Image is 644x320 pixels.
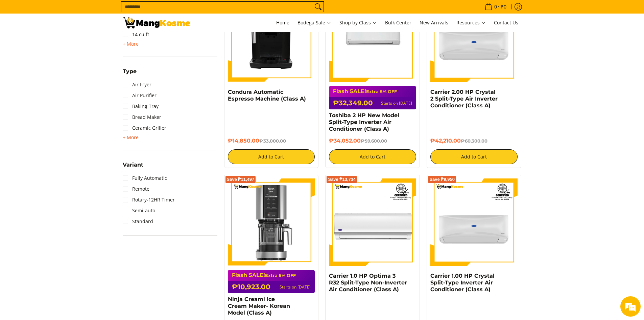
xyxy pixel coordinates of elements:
[228,178,315,266] img: ninja-creami-ice-cream-maker-gray-korean-model-full-view-mang-kosme
[14,85,118,154] span: We are offline. Please leave us a message.
[416,14,452,32] a: New Arrivals
[429,177,455,182] span: Save ₱9,950
[329,178,416,266] img: Carrier 1.0 HP Optima 3 R32 Split-Type Non-Inverter Air Conditioner (Class A)
[123,194,175,205] a: Rotary-12HR Timer
[123,41,139,47] span: + More
[294,14,335,32] a: Bodega Sale
[313,2,324,12] button: Search
[336,14,380,32] a: Shop by Class
[228,89,306,102] a: Condura Automatic Espresso Machine (Class A)
[123,112,161,123] a: Bread Maker
[3,185,129,209] textarea: Type your message and click 'Submit'
[430,178,518,266] img: Carrier 1.00 HP Crystal Split-Type Inverter Air Conditioner (Class A)
[276,19,289,26] span: Home
[430,89,498,109] a: Carrier 2.00 HP Crystal 2 Split-Type Air Inverter Conditioner (Class A)
[339,19,377,27] span: Shop by Class
[123,216,153,227] a: Standard
[123,162,143,168] span: Variant
[329,273,407,293] a: Carrier 1.0 HP Optima 3 R32 Split-Type Non-Inverter Air Conditioner (Class A)
[430,149,518,164] button: Add to Cart
[123,69,137,79] summary: Open
[123,133,139,142] summary: Open
[228,296,290,316] a: Ninja Creami Ice Cream Maker- Korean Model (Class A)
[385,19,411,26] span: Bulk Center
[430,137,518,144] h6: ₱42,210.00
[123,79,151,90] a: Air Fryer
[500,4,507,9] span: ₱0
[123,173,167,184] a: Fully Automatic
[228,137,315,144] h6: ₱14,850.00
[259,138,286,144] del: ₱33,000.00
[197,14,522,32] nav: Main Menu
[328,177,356,182] span: Save ₱13,734
[123,184,149,194] a: Remote
[361,138,387,144] del: ₱59,600.00
[228,149,315,164] button: Add to Cart
[329,149,416,164] button: Add to Cart
[297,19,331,27] span: Bodega Sale
[123,40,139,48] summary: Open
[111,3,127,20] div: Minimize live chat window
[483,3,508,10] span: •
[329,137,416,144] h6: ₱34,052.00
[227,177,255,182] span: Save ₱11,497
[382,14,415,32] a: Bulk Center
[456,19,486,27] span: Resources
[35,38,114,47] div: Leave a message
[123,69,137,74] span: Type
[123,90,157,101] a: Air Purifier
[420,19,448,26] span: New Arrivals
[123,135,139,140] span: + More
[461,138,487,144] del: ₱60,300.00
[491,14,522,32] a: Contact Us
[453,14,489,32] a: Resources
[123,123,166,133] a: Ceramic Griller
[123,29,149,40] a: 14 cu.ft
[99,209,123,218] em: Submit
[493,4,498,9] span: 0
[494,19,518,26] span: Contact Us
[123,101,159,112] a: Baking Tray
[430,273,495,293] a: Carrier 1.00 HP Crystal Split-Type Inverter Air Conditioner (Class A)
[123,162,143,173] summary: Open
[123,17,190,28] img: Class A | Mang Kosme
[123,205,155,216] a: Semi-auto
[329,112,399,132] a: Toshiba 2 HP New Model Split-Type Inverter Air Conditioner (Class A)
[273,14,293,32] a: Home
